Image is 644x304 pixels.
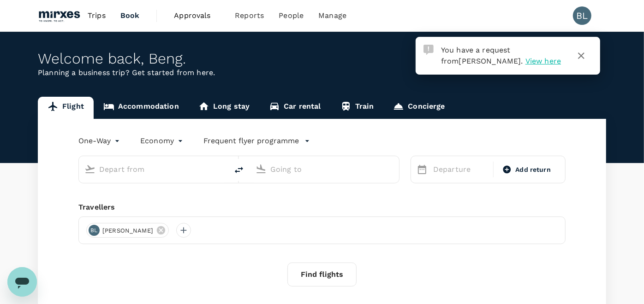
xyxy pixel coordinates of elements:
span: Reports [235,10,264,21]
a: Flight [38,97,94,119]
span: View here [525,57,561,65]
button: Frequent flyer programme [203,135,310,146]
div: Travellers [78,202,566,213]
input: Depart from [99,162,209,176]
span: [PERSON_NAME] [459,57,521,65]
span: Approvals [174,10,220,21]
span: Trips [88,10,106,21]
a: Car rental [259,97,331,119]
button: delete [228,159,250,181]
div: BL [573,6,591,25]
div: One-Way [78,134,122,148]
div: Welcome back , Beng . [38,50,606,67]
div: BL[PERSON_NAME] [86,223,169,238]
a: Long stay [189,97,259,119]
button: Find flights [287,263,357,286]
span: People [279,10,304,21]
a: Accommodation [94,97,189,119]
a: Train [331,97,384,119]
button: Open [221,168,223,170]
span: Manage [318,10,346,21]
p: Frequent flyer programme [203,135,299,146]
span: You have a request from . [441,46,523,65]
p: Departure [433,164,488,175]
span: Add return [515,165,551,175]
iframe: Button to launch messaging window [7,267,37,297]
img: Mirxes Holding Pte Ltd [38,6,80,26]
span: Book [120,10,140,21]
a: Concierge [383,97,454,119]
div: Economy [140,134,185,148]
input: Going to [270,162,380,176]
button: Open [393,168,394,170]
span: [PERSON_NAME] [97,226,159,235]
p: Planning a business trip? Get started from here. [38,67,606,78]
div: BL [89,225,100,236]
img: Approval Request [423,45,434,55]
